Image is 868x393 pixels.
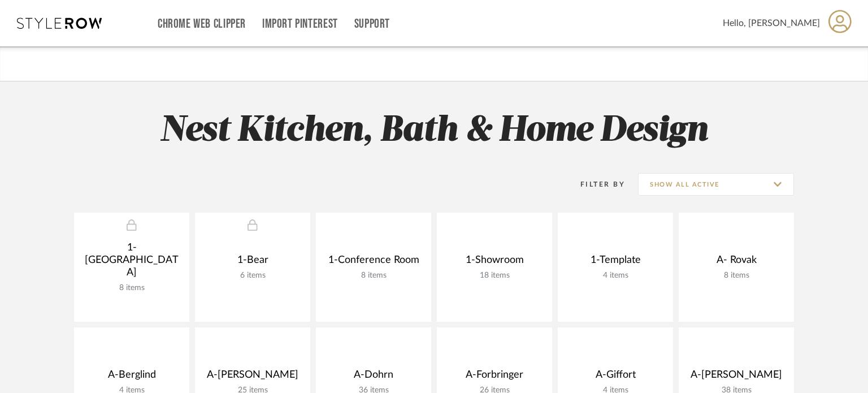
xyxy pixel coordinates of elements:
div: 1-Template [567,254,664,271]
div: 1-Bear [204,254,301,271]
div: 8 items [688,271,785,280]
div: 1-Showroom [446,254,543,271]
div: 1- [GEOGRAPHIC_DATA] [83,241,180,283]
div: A-Forbringer [446,369,543,386]
a: Chrome Web Clipper [158,19,246,29]
div: 8 items [83,283,180,293]
div: A-[PERSON_NAME] [204,369,301,386]
div: 1-Conference Room [325,254,422,271]
div: 18 items [446,271,543,280]
div: A-Giffort [567,369,664,386]
div: 6 items [204,271,301,280]
div: 8 items [325,271,422,280]
a: Support [354,19,390,29]
span: Hello, [PERSON_NAME] [723,16,820,30]
h2: Nest Kitchen, Bath & Home Design [27,110,841,152]
div: A- Rovak [688,254,785,271]
div: A-Berglind [83,369,180,386]
div: A-Dohrn [325,369,422,386]
div: A-[PERSON_NAME] [688,369,785,386]
div: 4 items [567,271,664,280]
div: Filter By [566,179,625,190]
a: Import Pinterest [262,19,338,29]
